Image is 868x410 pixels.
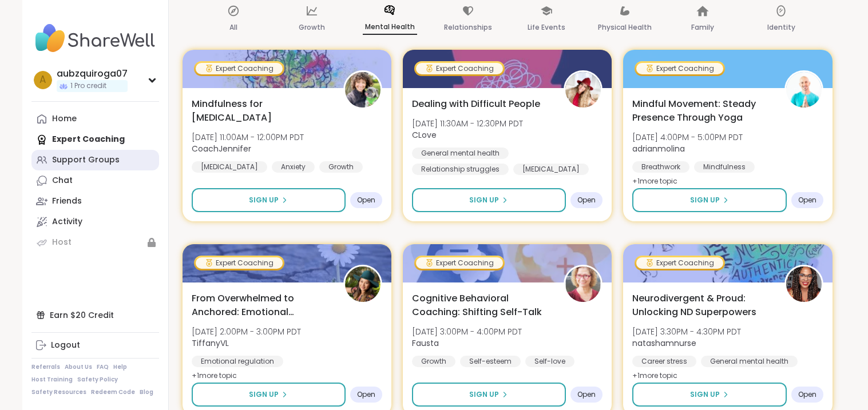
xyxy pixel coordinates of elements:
[528,21,565,34] p: Life Events
[31,212,159,232] a: Activity
[31,18,159,58] img: ShareWell Nav Logo
[412,337,439,349] b: Fausta
[192,292,331,319] span: From Overwhelmed to Anchored: Emotional Regulation
[577,196,596,205] span: Open
[249,389,279,400] span: Sign Up
[91,388,135,396] a: Redeem Code
[31,150,159,170] a: Support Groups
[767,21,795,34] p: Identity
[416,257,503,269] div: Expert Coaching
[196,257,283,269] div: Expert Coaching
[412,118,523,129] span: [DATE] 11:30AM - 12:30PM PDT
[632,337,696,349] b: natashamnurse
[412,129,437,141] b: CLove
[469,195,499,205] span: Sign Up
[31,191,159,212] a: Friends
[31,376,73,384] a: Host Training
[140,388,153,396] a: Blog
[412,148,509,159] div: General mental health
[31,363,60,371] a: Referrals
[52,175,73,186] div: Chat
[412,292,551,319] span: Cognitive Behavioral Coaching: Shifting Self-Talk
[196,63,283,74] div: Expert Coaching
[192,161,267,173] div: [MEDICAL_DATA]
[52,196,82,207] div: Friends
[412,97,540,111] span: Dealing with Difficult People
[632,143,685,154] b: adrianmolina
[513,164,589,175] div: [MEDICAL_DATA]
[636,257,723,269] div: Expert Coaching
[31,232,159,253] a: Host
[70,81,106,91] span: 1 Pro credit
[632,383,786,407] button: Sign Up
[31,335,159,356] a: Logout
[192,143,251,154] b: CoachJennifer
[52,216,82,228] div: Activity
[416,63,503,74] div: Expert Coaching
[31,170,159,191] a: Chat
[31,388,86,396] a: Safety Resources
[798,390,817,399] span: Open
[229,21,237,34] p: All
[31,109,159,129] a: Home
[632,97,771,125] span: Mindful Movement: Steady Presence Through Yoga
[52,113,77,125] div: Home
[786,266,822,302] img: natashamnurse
[786,72,822,108] img: adrianmolina
[691,21,714,34] p: Family
[249,195,279,205] span: Sign Up
[598,21,652,34] p: Physical Health
[632,188,786,212] button: Sign Up
[632,132,743,143] span: [DATE] 4:00PM - 5:00PM PDT
[444,21,492,34] p: Relationships
[412,188,566,212] button: Sign Up
[31,305,159,325] div: Earn $20 Credit
[632,292,771,319] span: Neurodivergent & Proud: Unlocking ND Superpowers
[192,337,229,349] b: TiffanyVL
[51,340,80,351] div: Logout
[469,389,499,400] span: Sign Up
[632,326,741,337] span: [DATE] 3:30PM - 4:30PM PDT
[192,383,346,407] button: Sign Up
[632,161,689,173] div: Breathwork
[363,20,417,35] p: Mental Health
[694,161,755,173] div: Mindfulness
[97,363,109,371] a: FAQ
[690,195,720,205] span: Sign Up
[357,390,375,399] span: Open
[77,376,118,384] a: Safety Policy
[57,67,128,80] div: aubzquiroga07
[345,72,381,108] img: CoachJennifer
[357,196,375,205] span: Open
[192,326,301,337] span: [DATE] 2:00PM - 3:00PM PDT
[192,188,346,212] button: Sign Up
[577,390,596,399] span: Open
[690,389,720,400] span: Sign Up
[701,356,798,367] div: General mental health
[345,266,381,302] img: TiffanyVL
[52,154,120,166] div: Support Groups
[113,363,127,371] a: Help
[39,73,46,87] span: a
[460,356,521,367] div: Self-esteem
[65,363,92,371] a: About Us
[299,21,325,34] p: Growth
[412,356,455,367] div: Growth
[525,356,574,367] div: Self-love
[192,356,283,367] div: Emotional regulation
[319,161,363,173] div: Growth
[565,266,601,302] img: Fausta
[192,97,331,125] span: Mindfulness for [MEDICAL_DATA]
[412,383,566,407] button: Sign Up
[565,72,601,108] img: CLove
[192,132,304,143] span: [DATE] 11:00AM - 12:00PM PDT
[272,161,315,173] div: Anxiety
[636,63,723,74] div: Expert Coaching
[412,326,522,337] span: [DATE] 3:00PM - 4:00PM PDT
[412,164,509,175] div: Relationship struggles
[52,237,72,248] div: Host
[798,196,817,205] span: Open
[632,356,696,367] div: Career stress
